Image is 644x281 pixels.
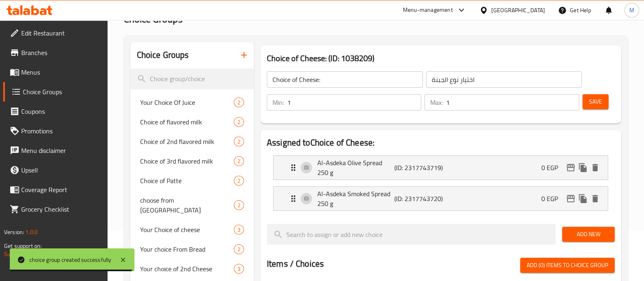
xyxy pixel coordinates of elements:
span: Get support on: [4,241,42,251]
a: Menu disclaimer [3,141,108,160]
span: Choice Groups [23,87,101,97]
span: Menus [21,67,101,77]
div: [GEOGRAPHIC_DATA] [491,6,545,15]
span: Branches [21,48,101,58]
div: Menu-management [403,5,453,15]
p: 0 EGP [541,163,565,173]
a: Coverage Report [3,180,108,199]
div: Choices [234,264,244,274]
span: Choice of 3rd flavored milk [140,156,234,166]
p: (ID: 2317743719) [394,163,446,173]
input: search [130,69,254,89]
div: choice group created successfully [29,255,112,264]
button: edit [565,192,577,205]
a: Menus [3,62,108,82]
div: Choices [234,244,244,254]
span: Grocery Checklist [21,204,101,214]
a: Branches [3,43,108,62]
h3: Choice of Cheese: (ID: 1038209) [267,52,615,65]
li: Expand [267,183,615,214]
a: Promotions [3,121,108,141]
p: Max: [430,97,443,107]
div: Choice of flavored milk2 [130,112,254,132]
button: duplicate [577,162,589,174]
div: Choices [234,156,244,166]
a: Choice Groups [3,82,108,102]
span: Your Choice Of Juice [140,97,234,107]
button: Add (0) items to choice group [520,258,615,273]
h2: Assigned to Choice of Cheese: [267,137,615,149]
span: 2 [234,177,244,185]
p: Min: [273,97,284,107]
button: Add New [562,227,615,242]
span: Promotions [21,126,101,136]
span: Coverage Report [21,185,101,195]
span: M [629,6,634,15]
span: 2 [234,99,244,106]
span: Add New [569,229,608,239]
button: Save [582,94,609,109]
span: Version: [4,227,24,237]
span: 2 [234,138,244,146]
button: duplicate [577,192,589,205]
span: 1.0.0 [25,227,38,237]
span: Your choice of 2nd Cheese [140,264,234,274]
span: Choice of flavored milk [140,117,234,127]
span: Choice of Patte [140,176,234,186]
span: 3 [234,265,244,273]
a: Grocery Checklist [3,199,108,219]
span: Your Choice of cheese [140,225,234,235]
div: Choice of Patte2 [130,171,254,190]
button: delete [589,162,601,174]
h2: Choice Groups [137,49,189,61]
span: Add (0) items to choice group [527,260,608,270]
span: 2 [234,157,244,165]
p: 0 EGP [541,194,565,204]
span: 2 [234,246,244,253]
li: Expand [267,152,615,183]
p: Al-Asdeka Olive Spread 250 g [317,158,394,177]
input: search [267,224,556,245]
div: Your choice From Bread2 [130,239,254,259]
span: Edit Restaurant [21,28,101,38]
a: Edit Restaurant [3,23,108,43]
span: 2 [234,201,244,209]
div: Expand [274,156,608,179]
h2: Items / Choices [267,258,324,270]
div: Your Choice Of Juice2 [130,93,254,112]
p: (ID: 2317743720) [394,194,446,204]
span: Upsell [21,165,101,175]
div: Choice of 2nd flavored milk2 [130,132,254,151]
span: Menu disclaimer [21,146,101,155]
div: Your Choice of cheese3 [130,220,254,239]
span: Choice of 2nd flavored milk [140,137,234,146]
span: Coupons [21,106,101,116]
span: choose from [GEOGRAPHIC_DATA] [140,195,234,215]
button: edit [565,162,577,174]
div: Expand [274,187,608,210]
button: delete [589,192,601,205]
div: Choices [234,117,244,127]
div: Choice of 3rd flavored milk2 [130,151,254,171]
div: Choices [234,137,244,146]
div: choose from [GEOGRAPHIC_DATA]2 [130,190,254,220]
div: Your choice of 2nd Cheese3 [130,259,254,279]
p: Al-Asdeka Smoked Spread 250 g [317,189,394,208]
a: Coupons [3,102,108,121]
a: Support.OpsPlatform [4,249,56,259]
span: Your choice From Bread [140,244,234,254]
span: 2 [234,118,244,126]
span: 3 [234,226,244,234]
a: Upsell [3,160,108,180]
span: Save [589,97,602,107]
